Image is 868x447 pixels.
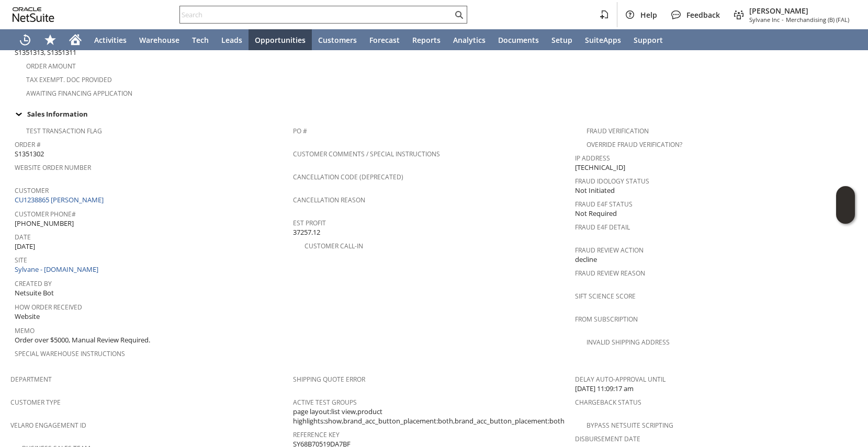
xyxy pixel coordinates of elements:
[587,140,682,149] a: Override Fraud Verification?
[44,33,57,46] svg: Shortcuts
[15,48,76,58] span: S1351313, S1351311
[686,10,720,20] span: Feedback
[293,173,403,181] a: Cancellation Code (deprecated)
[836,205,855,224] span: Oracle Guided Learning Widget. To move around, please hold and drag
[26,89,132,98] a: Awaiting Financing Application
[575,163,625,173] span: [TECHNICAL_ID]
[412,35,441,45] span: Reports
[15,195,106,204] a: CU1238865 [PERSON_NAME]
[94,35,127,45] span: Activities
[10,421,86,430] a: Velaro Engagement ID
[13,29,38,50] a: Recent Records
[293,375,365,384] a: Shipping Quote Error
[13,7,54,22] svg: logo
[26,62,76,71] a: Order Amount
[640,10,657,20] span: Help
[587,338,670,347] a: Invalid Shipping Address
[575,209,617,219] span: Not Required
[293,150,440,158] a: Customer Comments / Special Instructions
[575,384,634,394] span: [DATE] 11:09:17 am
[186,29,215,50] a: Tech
[15,163,91,172] a: Website Order Number
[215,29,249,50] a: Leads
[180,8,453,21] input: Search
[15,242,35,251] span: [DATE]
[575,292,636,301] a: Sift Science Score
[575,269,645,278] a: Fraud Review Reason
[786,16,849,24] span: Merchandising (B) (FAL)
[26,127,102,135] a: Test Transaction Flag
[575,177,649,186] a: Fraud Idology Status
[15,312,40,322] span: Website
[15,349,125,358] a: Special Warehouse Instructions
[15,219,74,228] span: [PHONE_NUMBER]
[293,227,320,237] span: 37257.12
[575,375,666,384] a: Delay Auto-Approval Until
[15,335,150,345] span: Order over $5000, Manual Review Required.
[293,219,326,227] a: Est Profit
[627,29,669,50] a: Support
[369,35,400,45] span: Forecast
[575,255,597,265] span: decline
[575,154,610,163] a: IP Address
[498,35,539,45] span: Documents
[447,29,492,50] a: Analytics
[88,29,133,50] a: Activities
[10,398,61,407] a: Customer Type
[363,29,406,50] a: Forecast
[836,186,855,224] iframe: Click here to launch Oracle Guided Learning Help Panel
[255,35,306,45] span: Opportunities
[15,288,54,298] span: Netsuite Bot
[312,29,363,50] a: Customers
[749,6,849,16] span: [PERSON_NAME]
[634,35,663,45] span: Support
[453,35,486,45] span: Analytics
[249,29,312,50] a: Opportunities
[575,434,640,443] a: Disbursement Date
[69,33,82,46] svg: Home
[15,140,41,149] a: Order #
[575,398,641,407] a: Chargeback Status
[15,149,44,159] span: S1351302
[575,186,615,196] span: Not Initiated
[15,233,31,242] a: Date
[453,8,465,21] svg: Search
[293,127,307,135] a: PO #
[293,398,357,407] a: Active Test Groups
[749,16,780,24] span: Sylvane Inc
[15,186,49,195] a: Customer
[587,127,649,135] a: Fraud Verification
[15,326,35,335] a: Memo
[587,421,673,430] a: Bypass NetSuite Scripting
[10,375,52,384] a: Department
[575,200,633,209] a: Fraud E4F Status
[133,29,186,50] a: Warehouse
[305,242,363,250] a: Customer Call-in
[15,303,82,312] a: How Order Received
[575,246,644,255] a: Fraud Review Action
[551,35,572,45] span: Setup
[15,210,76,219] a: Customer Phone#
[579,29,627,50] a: SuiteApps
[15,279,52,288] a: Created By
[293,430,340,439] a: Reference Key
[63,29,88,50] a: Home
[26,75,112,84] a: Tax Exempt. Doc Provided
[15,265,101,274] a: Sylvane - [DOMAIN_NAME]
[15,256,27,265] a: Site
[38,29,63,50] div: Shortcuts
[318,35,357,45] span: Customers
[139,35,179,45] span: Warehouse
[221,35,242,45] span: Leads
[575,223,630,232] a: Fraud E4F Detail
[10,107,853,121] div: Sales Information
[406,29,447,50] a: Reports
[492,29,545,50] a: Documents
[545,29,579,50] a: Setup
[585,35,621,45] span: SuiteApps
[192,35,209,45] span: Tech
[293,196,365,204] a: Cancellation Reason
[10,107,858,121] td: Sales Information
[575,315,638,324] a: From Subscription
[293,407,570,426] span: page layout:list view,product highlights:show,brand_acc_button_placement:both,brand_acc_button_pl...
